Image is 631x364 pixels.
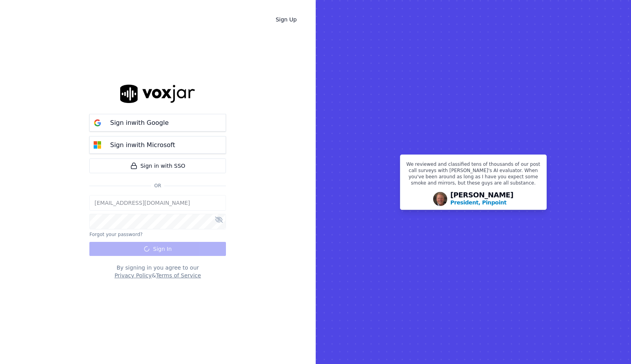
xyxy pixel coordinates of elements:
img: logo [120,85,195,103]
button: Forgot your password? [89,231,142,238]
span: Or [151,183,164,189]
a: Sign in with SSO [89,158,226,173]
p: Sign in with Google [110,118,169,128]
p: Sign in with Microsoft [110,140,175,150]
img: google Sign in button [90,115,105,131]
a: Sign Up [269,12,303,27]
button: Terms of Service [156,272,201,279]
img: Avatar [433,192,447,206]
div: By signing in you agree to our & [89,264,226,279]
button: Sign inwith Microsoft [89,136,226,154]
img: microsoft Sign in button [90,137,105,153]
input: Email [89,195,226,211]
button: Privacy Policy [114,272,151,279]
button: Sign inwith Google [89,114,226,131]
p: We reviewed and classified tens of thousands of our post call surveys with [PERSON_NAME]'s AI eva... [405,161,542,189]
p: President, Pinpoint [450,199,507,206]
div: [PERSON_NAME] [450,192,514,206]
